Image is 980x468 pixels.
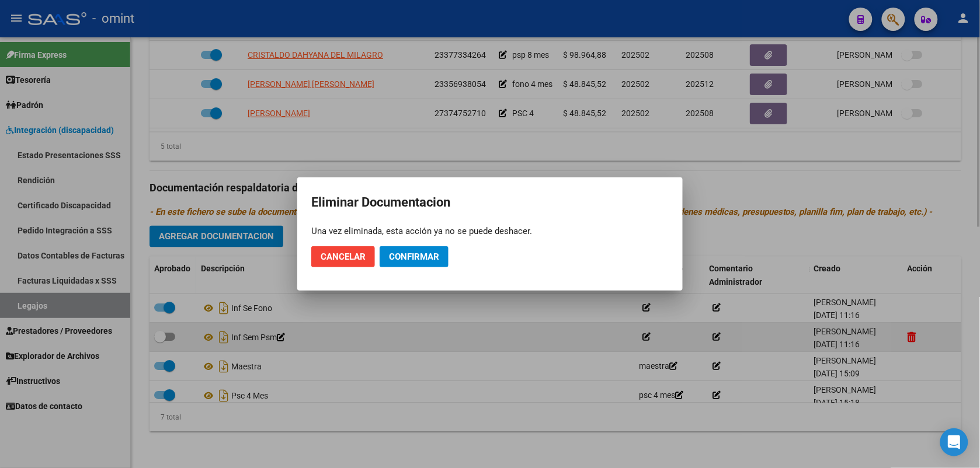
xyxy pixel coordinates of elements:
h2: Eliminar Documentacion [311,191,669,214]
div: Open Intercom Messenger [940,428,968,456]
button: Confirmar [380,246,449,267]
button: Cancelar [311,246,375,267]
div: Una vez eliminada, esta acción ya no se puede deshacer. [311,225,669,237]
span: Cancelar [321,252,366,262]
span: Confirmar [389,252,439,262]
